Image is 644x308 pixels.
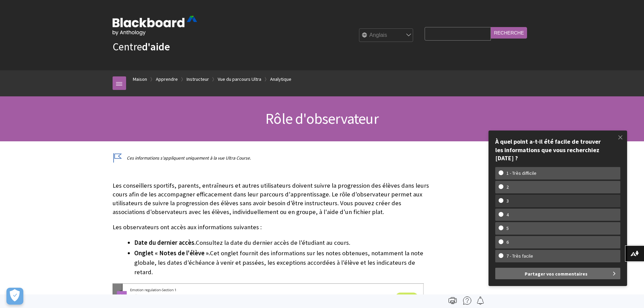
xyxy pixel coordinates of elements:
[506,225,509,231] font: 5
[113,40,170,53] a: Centred'aide
[142,40,170,53] font: d'aide
[134,249,210,257] font: Onglet « Notes de l'élève ».
[133,75,147,84] a: Maison
[218,76,261,82] font: Vue du parcours Ultra
[506,198,509,204] font: 3
[187,75,209,84] a: Instructeur
[525,271,588,277] font: Partager vos commentaires
[270,76,291,82] font: Analytique
[463,297,471,305] img: Plus d'aide
[218,75,261,84] a: Vue du parcours Ultra
[134,239,196,246] font: Date du dernier accès.
[449,297,457,305] img: Imprimer
[156,76,178,82] font: Apprendre
[265,109,379,128] font: Rôle d'observateur
[113,40,142,53] font: Centre
[359,29,413,42] select: Sélecteur de langue du site
[113,16,197,35] img: Tableau noir par Anthologie
[113,223,262,231] font: Les observateurs ont accès aux informations suivantes :
[270,75,291,84] a: Analytique
[196,239,350,246] font: Consultez la date du dernier accès de l'étudiant au cours.
[6,288,23,305] button: Ouvrir le centre de préférences
[127,155,251,161] font: Ces informations s'appliquent uniquement à la vue Ultra Course.
[491,27,527,39] input: Recherche
[506,212,509,218] font: 4
[113,182,429,216] font: Les conseillers sportifs, parents, entraîneurs et autres utilisateurs doivent suivre la progressi...
[506,239,509,245] font: 6
[495,138,601,162] font: À quel point a-t-il été facile de trouver les informations que vous recherchiez [DATE] ?
[476,297,484,305] img: Suivez cette page
[133,76,147,82] font: Maison
[187,76,209,82] font: Instructeur
[134,249,423,276] font: Cet onglet fournit des informations sur les notes obtenues, notamment la note globale, les dates ...
[506,170,536,176] font: 1 - Très difficile
[506,184,509,190] font: 2
[506,253,533,259] font: 7 - Très facile
[156,75,178,84] a: Apprendre
[495,268,620,279] button: Partager vos commentaires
